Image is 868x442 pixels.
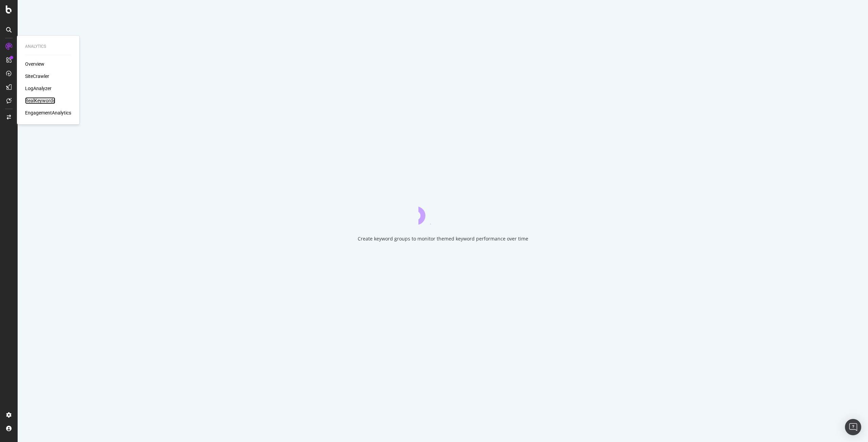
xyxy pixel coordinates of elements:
[25,44,71,49] div: Analytics
[25,73,49,80] a: SiteCrawler
[845,419,861,435] div: Open Intercom Messenger
[418,200,467,225] div: animation
[358,235,528,242] div: Create keyword groups to monitor themed keyword performance over time
[25,97,55,104] a: RealKeywords
[25,61,44,67] a: Overview
[25,85,52,92] a: LogAnalyzer
[25,109,71,116] a: EngagementAnalytics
